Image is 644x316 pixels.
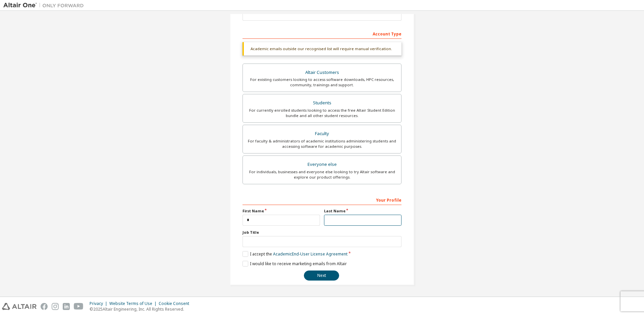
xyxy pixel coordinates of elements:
div: Your Profile [243,194,401,205]
div: Students [247,98,397,108]
div: For faculty & administrators of academic institutions administering students and accessing softwa... [247,138,397,149]
img: instagram.svg [52,303,59,310]
div: Cookie Consent [159,301,193,306]
div: For individuals, businesses and everyone else looking to try Altair software and explore our prod... [247,169,397,180]
img: Altair One [3,2,87,9]
label: Job Title [243,230,401,235]
button: Next [304,271,339,281]
img: facebook.svg [41,303,48,310]
img: altair_logo.svg [2,303,37,310]
div: Faculty [247,129,397,138]
div: Everyone else [247,160,397,169]
p: © 2025 Altair Engineering, Inc. All Rights Reserved. [90,306,193,312]
label: I would like to receive marketing emails from Altair [243,261,347,267]
div: Account Type [243,28,401,39]
img: youtube.svg [74,303,84,310]
div: Privacy [90,301,109,306]
label: First Name [243,208,320,214]
label: I accept the [243,251,347,257]
img: linkedin.svg [63,303,70,310]
div: For existing customers looking to access software downloads, HPC resources, community, trainings ... [247,77,397,88]
div: For currently enrolled students looking to access the free Altair Student Edition bundle and all ... [247,108,397,118]
label: Last Name [324,208,401,214]
div: Website Terms of Use [109,301,159,306]
div: Academic emails outside our recognised list will require manual verification. [243,42,401,56]
a: Academic End-User License Agreement [273,251,347,257]
div: Altair Customers [247,68,397,77]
